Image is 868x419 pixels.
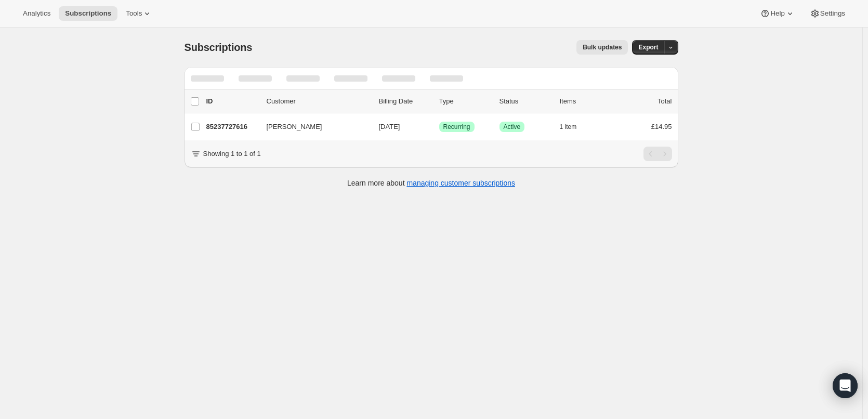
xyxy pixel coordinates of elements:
[754,6,801,21] button: Help
[206,122,258,132] p: 85237727616
[632,40,664,55] button: Export
[59,6,117,21] button: Subscriptions
[560,96,612,107] div: Items
[638,43,658,51] span: Export
[833,373,858,398] div: Open Intercom Messenger
[347,178,515,188] p: Learn more about
[379,123,400,130] span: [DATE]
[443,123,470,131] span: Recurring
[439,96,491,107] div: Type
[576,40,628,55] button: Bulk updates
[267,96,371,107] p: Customer
[657,96,672,107] p: Total
[206,120,672,134] div: 85237727616[PERSON_NAME][DATE]SuccessRecurringSuccessActive1 item£14.95
[267,122,322,132] span: [PERSON_NAME]
[260,119,364,135] button: [PERSON_NAME]
[560,120,588,134] button: 1 item
[406,179,515,187] a: managing customer subscriptions
[651,123,672,130] span: £14.95
[820,9,845,18] span: Settings
[120,6,159,21] button: Tools
[560,123,577,131] span: 1 item
[185,42,253,53] span: Subscriptions
[17,6,57,21] button: Analytics
[499,96,551,107] p: Status
[643,147,672,161] nav: Pagination
[203,149,261,159] p: Showing 1 to 1 of 1
[206,96,672,107] div: IDCustomerBilling DateTypeStatusItemsTotal
[504,123,521,131] span: Active
[206,96,258,107] p: ID
[770,9,784,18] span: Help
[23,9,50,18] span: Analytics
[126,9,142,18] span: Tools
[583,43,622,51] span: Bulk updates
[379,96,431,107] p: Billing Date
[804,6,851,21] button: Settings
[65,9,111,18] span: Subscriptions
